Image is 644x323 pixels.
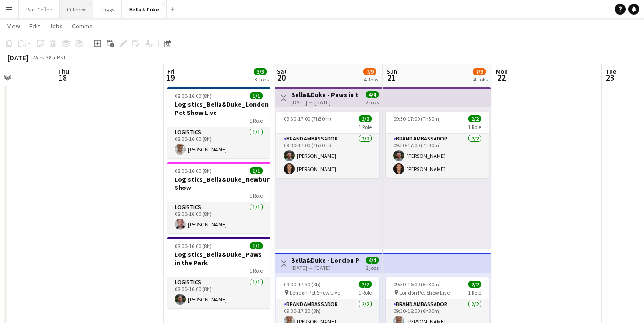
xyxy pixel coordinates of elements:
[393,115,441,122] span: 09:30-17:00 (7h30m)
[254,76,269,83] div: 3 Jobs
[167,175,270,192] h3: Logistics_Bella&Duke_Newbury Show
[358,289,372,296] span: 1 Role
[68,20,96,32] a: Comms
[366,257,379,264] span: 4/4
[291,99,359,106] div: [DATE] → [DATE]
[366,98,379,106] div: 2 jobs
[284,281,321,288] span: 09:30-17:30 (8h)
[284,115,331,122] span: 09:30-17:00 (7h30m)
[468,115,481,122] span: 2/2
[167,87,270,158] app-job-card: 08:00-16:00 (8h)1/1Logistics_Bella&Duke_London Pet Show Live1 RoleLogistics1/108:00-16:00 (8h)[PE...
[60,0,93,18] button: Oddbox
[167,202,270,233] app-card-role: Logistics1/108:00-16:00 (8h)[PERSON_NAME]
[468,289,481,296] span: 1 Role
[366,91,379,98] span: 4/4
[249,267,263,274] span: 1 Role
[468,124,481,130] span: 1 Role
[45,20,66,32] a: Jobs
[386,112,489,178] app-job-card: 09:30-17:00 (7h30m)2/21 RoleBrand Ambassador2/209:30-17:00 (7h30m)[PERSON_NAME][PERSON_NAME]
[58,67,69,75] span: Thu
[359,281,372,288] span: 2/2
[29,22,40,30] span: Edit
[122,0,167,18] button: Bella & Duke
[57,54,66,61] div: BST
[167,100,270,117] h3: Logistics_Bella&Duke_London Pet Show Live
[604,72,616,83] span: 23
[276,134,379,178] app-card-role: Brand Ambassador2/209:30-17:00 (7h30m)[PERSON_NAME][PERSON_NAME]
[363,68,376,75] span: 7/9
[386,67,397,75] span: Sun
[290,289,340,296] span: London Pet Show Live
[249,192,263,199] span: 1 Role
[167,127,270,158] app-card-role: Logistics1/108:00-16:00 (8h)[PERSON_NAME]
[19,0,60,18] button: Pact Coffee
[175,92,212,99] span: 08:00-16:00 (8h)
[167,162,270,233] app-job-card: 08:00-16:00 (8h)1/1Logistics_Bella&Duke_Newbury Show1 RoleLogistics1/108:00-16:00 (8h)[PERSON_NAME]
[166,72,175,83] span: 19
[358,124,372,130] span: 1 Role
[250,167,263,174] span: 1/1
[291,256,359,264] h3: Bella&Duke - London Pet Show Live
[605,67,616,75] span: Tue
[93,0,122,18] button: Tuggs
[276,112,379,178] app-job-card: 09:30-17:00 (7h30m)2/21 RoleBrand Ambassador2/209:30-17:00 (7h30m)[PERSON_NAME][PERSON_NAME]
[250,242,263,249] span: 1/1
[473,68,486,75] span: 7/9
[393,281,441,288] span: 09:30-16:00 (6h30m)
[254,68,267,75] span: 3/3
[275,72,287,83] span: 20
[49,22,63,30] span: Jobs
[366,264,379,271] div: 2 jobs
[249,117,263,124] span: 1 Role
[7,53,28,62] div: [DATE]
[175,167,212,174] span: 08:00-16:00 (8h)
[385,72,397,83] span: 21
[386,134,489,178] app-card-role: Brand Ambassador2/209:30-17:00 (7h30m)[PERSON_NAME][PERSON_NAME]
[359,115,372,122] span: 2/2
[167,277,270,308] app-card-role: Logistics1/108:00-16:00 (8h)[PERSON_NAME]
[473,76,488,83] div: 4 Jobs
[277,67,287,75] span: Sat
[250,92,263,99] span: 1/1
[364,76,378,83] div: 4 Jobs
[72,22,93,30] span: Comms
[4,20,24,32] a: View
[26,20,44,32] a: Edit
[30,54,53,61] span: Week 38
[7,22,20,30] span: View
[56,72,69,83] span: 18
[167,250,270,267] h3: Logistics_Bella&Duke_Paws in the Park
[167,237,270,308] app-job-card: 08:00-16:00 (8h)1/1Logistics_Bella&Duke_Paws in the Park1 RoleLogistics1/108:00-16:00 (8h)[PERSON...
[167,67,175,75] span: Fri
[175,242,212,249] span: 08:00-16:00 (8h)
[468,281,481,288] span: 2/2
[291,264,359,271] div: [DATE] → [DATE]
[291,91,359,99] h3: Bella&Duke - Paws in the Park - [GEOGRAPHIC_DATA] [GEOGRAPHIC_DATA]
[496,67,508,75] span: Mon
[495,72,508,83] span: 22
[399,289,450,296] span: London Pet Show Live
